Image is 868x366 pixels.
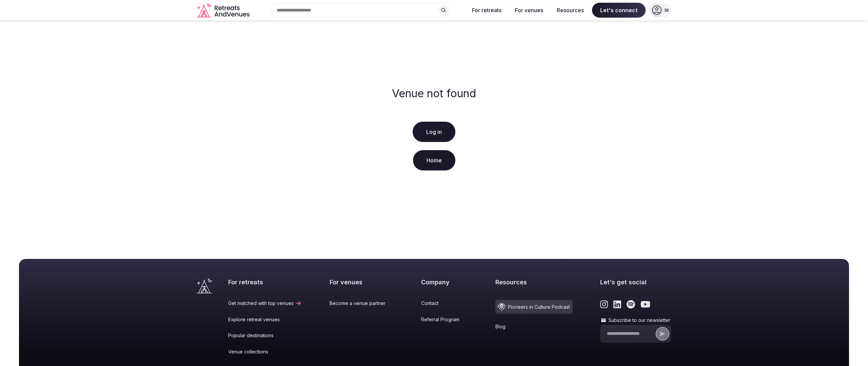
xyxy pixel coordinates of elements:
[600,317,671,324] label: Subscribe to our newsletter
[495,278,573,286] h2: Resources
[392,87,476,100] h2: Venue not found
[551,3,589,18] button: Resources
[228,348,302,355] a: Venue collections
[600,278,671,286] h2: Let's get social
[330,300,394,307] a: Become a venue partner
[413,150,455,170] a: Home
[197,3,251,18] a: Visit the homepage
[197,3,251,18] svg: Retreats and Venues company logo
[421,278,468,286] h2: Company
[640,300,650,309] a: Link to the retreats and venues Youtube page
[467,3,507,18] button: For retreats
[228,316,302,323] a: Explore retreat venues
[413,122,455,142] a: Log in
[600,300,608,309] a: Link to the retreats and venues Instagram page
[421,300,468,307] a: Contact
[495,300,573,314] a: Pioneers in Culture Podcast
[421,316,468,323] a: Referral Program
[613,300,621,309] a: Link to the retreats and venues LinkedIn page
[510,3,549,18] button: For venues
[228,332,302,339] a: Popular destinations
[197,278,212,293] a: Visit the homepage
[228,300,302,307] a: Get matched with top venues
[330,278,394,286] h2: For venues
[592,3,646,18] span: Let's connect
[228,278,302,286] h2: For retreats
[627,300,635,309] a: Link to the retreats and venues Spotify page
[495,323,573,330] a: Blog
